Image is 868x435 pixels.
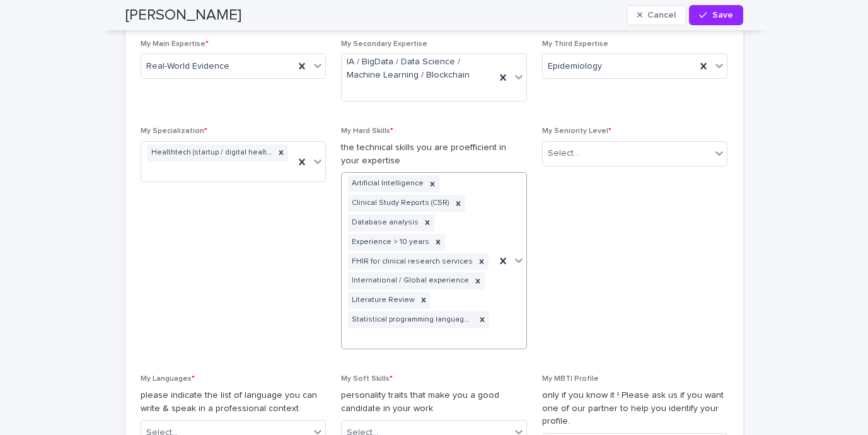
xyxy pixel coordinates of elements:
div: Literature Review [348,292,417,309]
span: My Seniority Level [542,127,611,135]
div: Database analysis [348,214,420,231]
span: Real-World Evidence [146,60,229,73]
button: Save [689,5,743,25]
div: Statistical programming languages (e.g. R [348,311,475,328]
span: Epidemiology [548,60,602,73]
div: FHIR for clinical research services [348,253,475,270]
span: Cancel [647,11,676,20]
span: My Hard Skills [341,127,393,135]
span: My Specialization [141,127,207,135]
span: My Third Expertise [542,40,608,48]
div: Clinical Study Reports (CSR) [348,195,451,212]
span: My Languages [141,375,195,383]
span: My Secondary Expertise [341,40,427,48]
div: Artificial Intelligence [348,175,425,192]
p: only if you know it ! Please ask us if you want one of our partner to help you identify your prof... [542,389,728,428]
p: personality traits that make you a good candidate in your work [341,389,527,415]
p: please indicate the list of language you can write & speak in a professional context [141,389,327,415]
h2: [PERSON_NAME] [125,6,241,25]
div: International / Global experience [348,272,471,289]
span: My Main Expertise [141,40,209,48]
div: Select... [548,147,579,160]
button: Cancel [627,5,687,25]
div: Healthtech (startup / digital health) [148,144,275,161]
span: My Soft Skills [341,375,393,383]
div: Experience > 10 years [348,234,431,251]
span: Save [712,11,733,20]
span: My MBTI Profile [542,375,599,383]
span: IA / BigData / Data Science / Machine Learning / Blockchain [347,55,490,82]
p: the technical skills you are proefficient in your expertise [341,141,527,168]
